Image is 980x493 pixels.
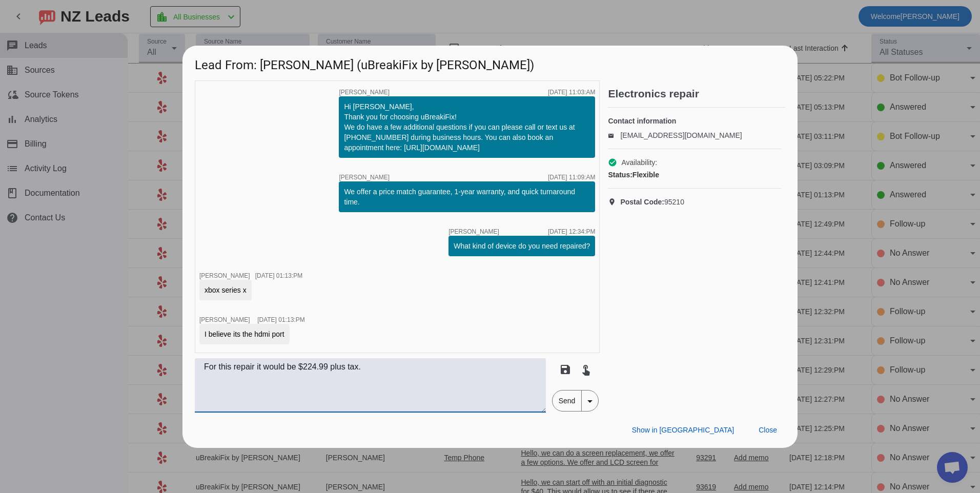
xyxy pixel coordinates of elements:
[255,273,302,279] div: [DATE] 01:13:PM
[344,101,590,153] div: Hi [PERSON_NAME], Thank you for choosing uBreakiFix! We do have a few additional questions if you...
[339,174,390,180] span: [PERSON_NAME]
[608,171,632,179] strong: Status:
[608,89,785,99] h2: Electronics repair
[750,421,785,440] button: Close
[548,229,595,235] div: [DATE] 12:34:PM
[632,426,734,434] span: Show in [GEOGRAPHIC_DATA]
[620,131,742,139] a: [EMAIL_ADDRESS][DOMAIN_NAME]
[548,174,595,180] div: [DATE] 11:09:AM
[339,89,390,95] span: [PERSON_NAME]
[553,391,582,411] span: Send
[608,158,617,167] mat-icon: check_circle
[759,426,777,434] span: Close
[608,170,781,180] div: Flexible
[621,157,657,168] span: Availability:
[257,317,304,323] div: [DATE] 01:13:PM
[624,421,742,440] button: Show in [GEOGRAPHIC_DATA]
[454,241,590,251] div: What kind of device do you need repaired?
[548,89,595,95] div: [DATE] 11:03:AM
[205,285,247,295] div: xbox series x
[205,329,284,339] div: I believe its the hdmi port
[608,198,620,206] mat-icon: location_on
[620,197,684,207] span: 95210
[199,272,250,279] span: [PERSON_NAME]
[199,316,250,323] span: [PERSON_NAME]
[620,198,664,206] strong: Postal Code:
[344,187,590,207] div: We offer a price match guarantee, 1-year warranty, and quick turnaround time.​
[580,363,592,376] mat-icon: touch_app
[584,395,596,407] mat-icon: arrow_drop_down
[608,133,620,138] mat-icon: email
[182,46,798,80] h1: Lead From: [PERSON_NAME] (uBreakiFix by [PERSON_NAME])
[608,116,781,126] h4: Contact information
[559,363,571,376] mat-icon: save
[448,229,499,235] span: [PERSON_NAME]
